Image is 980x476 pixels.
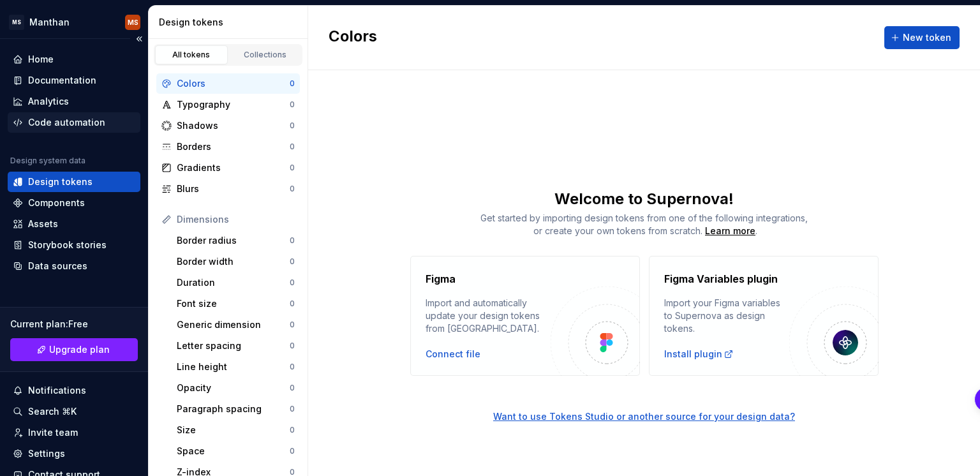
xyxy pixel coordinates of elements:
a: Duration0 [172,272,300,293]
div: Current plan : Free [10,318,138,331]
a: Size0 [172,420,300,440]
div: 0 [290,100,295,110]
div: Shadows [177,119,290,132]
div: Border width [177,255,290,268]
div: Blurs [177,182,290,195]
a: Code automation [8,112,140,133]
div: Data sources [28,260,87,272]
div: 0 [290,163,295,173]
div: 0 [290,404,295,414]
div: Settings [28,447,65,460]
div: Opacity [177,382,290,394]
div: Code automation [28,116,105,129]
a: Components [8,193,140,213]
span: New token [903,31,951,44]
a: Settings [8,443,140,464]
div: 0 [290,383,295,393]
a: Opacity0 [172,378,300,398]
div: Import your Figma variables to Supernova as design tokens. [664,297,789,335]
button: Connect file [426,348,480,361]
div: Dimensions [177,213,295,226]
a: Gradients0 [156,158,300,178]
a: Upgrade plan [10,338,138,361]
a: Invite team [8,422,140,443]
div: Design system data [10,156,85,166]
button: Want to use Tokens Studio or another source for your design data? [493,410,795,423]
div: Search ⌘K [28,405,77,418]
a: Documentation [8,70,140,91]
div: 0 [290,320,295,330]
a: Install plugin [664,348,734,361]
div: Paragraph spacing [177,403,290,415]
a: Learn more [705,225,755,237]
div: 0 [290,78,295,89]
div: Line height [177,361,290,373]
div: Analytics [28,95,69,108]
div: Components [28,197,85,209]
span: Get started by importing design tokens from one of the following integrations, or create your own... [480,212,808,236]
a: Generic dimension0 [172,315,300,335]
a: Border radius0 [172,230,300,251]
div: Font size [177,297,290,310]
div: Typography [177,98,290,111]
a: Borders0 [156,137,300,157]
div: Colors [177,77,290,90]
div: 0 [290,425,295,435]
a: Shadows0 [156,115,300,136]
div: All tokens [160,50,223,60]
div: Manthan [29,16,70,29]
div: 0 [290,362,295,372]
h4: Figma Variables plugin [664,271,778,286]
h2: Colors [329,26,377,49]
div: Design tokens [159,16,302,29]
div: MS [9,15,24,30]
a: Paragraph spacing0 [172,399,300,419]
h4: Figma [426,271,456,286]
a: Data sources [8,256,140,276]
div: Letter spacing [177,339,290,352]
div: 0 [290,184,295,194]
div: Import and automatically update your design tokens from [GEOGRAPHIC_DATA]. [426,297,551,335]
a: Design tokens [8,172,140,192]
div: 0 [290,278,295,288]
button: Notifications [8,380,140,401]
div: 0 [290,142,295,152]
div: 0 [290,299,295,309]
div: Generic dimension [177,318,290,331]
div: Assets [28,218,58,230]
a: Want to use Tokens Studio or another source for your design data? [308,376,980,423]
div: Documentation [28,74,96,87]
div: Notifications [28,384,86,397]
a: Font size0 [172,294,300,314]
a: Line height0 [172,357,300,377]
div: Border radius [177,234,290,247]
div: 0 [290,121,295,131]
a: Home [8,49,140,70]
a: Typography0 [156,94,300,115]
span: Upgrade plan [49,343,110,356]
div: Design tokens [28,175,93,188]
div: 0 [290,235,295,246]
a: Blurs0 [156,179,300,199]
div: Home [28,53,54,66]
button: Search ⌘K [8,401,140,422]
div: Welcome to Supernova! [308,189,980,209]
div: Collections [234,50,297,60]
div: Gradients [177,161,290,174]
div: Storybook stories [28,239,107,251]
button: MSManthanMS [3,8,145,36]
div: MS [128,17,138,27]
a: Storybook stories [8,235,140,255]
button: New token [884,26,960,49]
a: Letter spacing0 [172,336,300,356]
div: Invite team [28,426,78,439]
div: Duration [177,276,290,289]
a: Analytics [8,91,140,112]
div: 0 [290,446,295,456]
div: 0 [290,341,295,351]
div: Size [177,424,290,436]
